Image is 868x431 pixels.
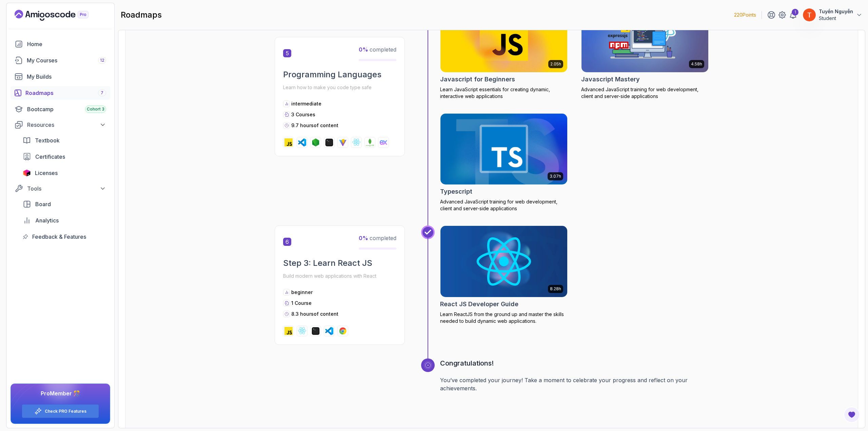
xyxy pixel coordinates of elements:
[283,83,396,92] p: Learn how to make you code type safe
[550,174,561,179] p: 3.07h
[359,235,368,241] span: 0 %
[803,8,816,21] img: user profile image
[379,138,388,146] img: exppressjs logo
[283,49,291,57] span: 5
[440,113,568,212] a: Typescript card3.07hTypescriptAdvanced JavaScript training for web development, client and server...
[291,300,312,306] span: 1 Course
[22,404,99,418] button: Check PRO Features
[283,238,291,246] span: 6
[283,271,396,281] p: Build modern web applications with React
[27,40,106,48] div: Home
[19,214,110,227] a: analytics
[819,15,853,22] p: Student
[691,61,702,67] p: 4.58h
[11,86,110,100] a: roadmaps
[550,286,561,292] p: 8.28h
[27,56,106,64] div: My Courses
[437,224,571,299] img: React JS Developer Guide card
[291,311,338,317] p: 8.3 hours of content
[11,119,110,131] button: Resources
[284,327,293,335] img: javascript logo
[440,299,518,309] h2: React JS Developer Guide
[284,138,293,146] img: javascript logo
[19,197,110,211] a: board
[844,407,860,423] button: Open Feedback Button
[298,138,306,146] img: vscode logo
[121,9,162,20] h2: roadmaps
[581,75,640,84] h2: Javascript Mastery
[440,86,568,100] p: Learn JavaScript essentials for creating dynamic, interactive web applications
[15,10,104,21] a: Landing page
[366,138,374,146] img: mongodb logo
[792,9,798,16] div: 1
[440,358,709,368] h3: Congratulations!
[440,187,472,196] h2: Typescript
[298,327,306,335] img: react logo
[440,1,567,72] img: Javascript for Beginners card
[440,1,568,100] a: Javascript for Beginners card2.05hJavascript for BeginnersLearn JavaScript essentials for creatin...
[359,46,368,53] span: 0 %
[440,376,709,392] p: You’ve completed your journey! Take a moment to celebrate your progress and reflect on your achie...
[101,90,103,96] span: 7
[25,89,106,97] div: Roadmaps
[11,102,110,116] a: bootcamp
[11,70,110,83] a: builds
[45,409,86,414] a: Check PRO Features
[312,327,320,335] img: terminal logo
[87,106,104,112] span: Cohort 3
[11,54,110,67] a: courses
[440,75,515,84] h2: Javascript for Beginners
[581,1,708,72] img: Javascript Mastery card
[352,138,360,146] img: react logo
[27,73,106,81] div: My Builds
[291,289,313,296] p: beginner
[27,105,106,113] div: Bootcamp
[35,216,59,224] span: Analytics
[339,327,347,335] img: chrome logo
[19,166,110,180] a: licenses
[440,226,568,325] a: React JS Developer Guide card8.28hReact JS Developer GuideLearn ReactJS from the ground up and ma...
[19,134,110,147] a: textbook
[339,138,347,146] img: vite logo
[803,8,863,22] button: user profile imageTuyển NguyễnStudent
[11,182,110,195] button: Tools
[19,230,110,243] a: feedback
[35,153,65,161] span: Certificates
[581,86,709,100] p: Advanced JavaScript training for web development, client and server-side applications
[325,327,333,335] img: vscode logo
[291,112,315,117] span: 3 Courses
[283,258,396,269] h2: Step 3: Learn React JS
[291,100,321,107] p: intermediate
[35,136,60,144] span: Textbook
[291,122,338,129] p: 9.7 hours of content
[440,198,568,212] p: Advanced JavaScript training for web development, client and server-side applications
[35,200,51,208] span: Board
[27,121,106,129] div: Resources
[440,311,568,325] p: Learn ReactJS from the ground up and master the skills needed to build dynamic web applications.
[550,61,561,67] p: 2.05h
[11,37,110,51] a: home
[359,46,396,53] span: completed
[27,184,106,193] div: Tools
[789,11,797,19] a: 1
[35,169,58,177] span: Licenses
[19,150,110,163] a: certificates
[32,233,86,241] span: Feedback & Features
[312,138,320,146] img: nodejs logo
[100,58,104,63] span: 12
[440,114,567,185] img: Typescript card
[734,12,756,18] p: 220 Points
[819,8,853,15] p: Tuyển Nguyễn
[325,138,333,146] img: terminal logo
[23,170,31,176] img: jetbrains icon
[359,235,396,241] span: completed
[581,1,709,100] a: Javascript Mastery card4.58hJavascript MasteryAdvanced JavaScript training for web development, c...
[283,69,396,80] h2: Programming Languages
